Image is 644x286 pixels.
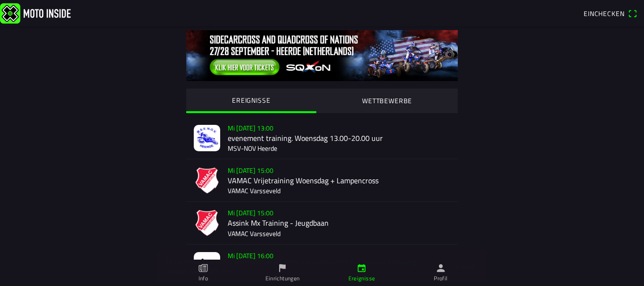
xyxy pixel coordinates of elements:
[186,202,458,244] a: Mi [DATE] 15:00Assink Mx Training - JeugdbaanVAMAC Varsseveld
[186,159,458,202] a: Mi [DATE] 15:00VAMAC Vrijetraining Woensdag + LampencrossVAMAC Varsseveld
[186,117,458,159] a: Mi [DATE] 13:00evenement training. Woensdag 13.00-20.00 uurMSV-NOV Heerde
[194,125,220,151] img: HB9CZK0ba5W2kw4jhtiGJpVc7eVAXztgf6S6WHzU.jpg
[186,89,316,113] ion-segment-button: EREIGNISSE
[579,5,642,21] a: Eincheckenqr scanner
[194,210,220,236] img: xILXvsUnwCQFTW5XZ3Prwt2yAS3TDKuBijgiNKBx.png
[584,8,624,18] span: Einchecken
[194,167,220,194] img: O20psfnjAgl6TZjgMaxhcmaJQVhFmzZHKLKV0apc.png
[316,89,458,113] ion-segment-button: WETTBEWERBE
[186,30,458,81] img: 0tIKNvXMbOBQGQ39g5GyH2eKrZ0ImZcyIMR2rZNf.jpg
